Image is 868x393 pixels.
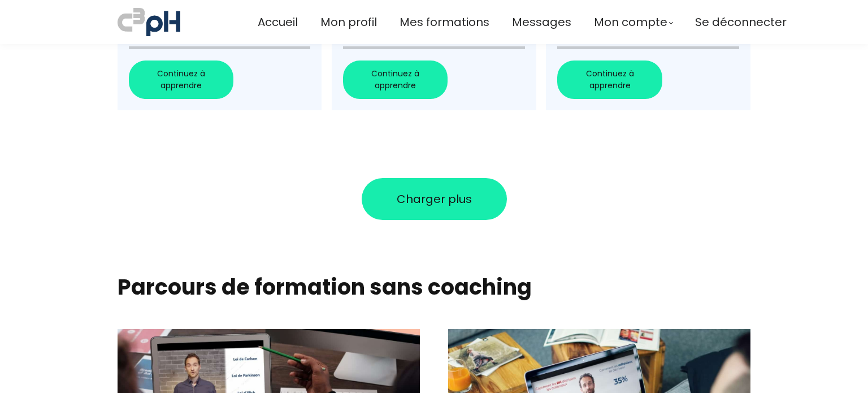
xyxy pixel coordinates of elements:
h1: Parcours de formation sans coaching [118,274,750,301]
span: Mon compte [594,13,667,32]
img: a70bc7685e0efc0bd0b04b3506828469.jpeg [118,6,180,38]
a: Messages [512,13,571,32]
a: Se déconnecter [695,13,787,32]
button: Charger plus [362,178,507,220]
span: Charger plus [397,191,472,208]
a: Mon profil [320,13,377,32]
a: Mes formations [400,13,489,32]
a: Accueil [258,13,298,32]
